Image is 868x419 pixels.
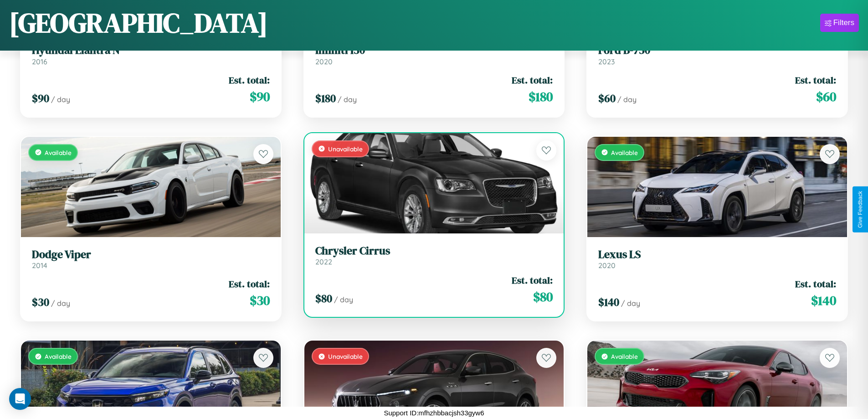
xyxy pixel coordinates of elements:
h1: [GEOGRAPHIC_DATA] [9,4,268,41]
span: / day [338,95,357,104]
span: $ 80 [315,291,332,306]
a: Dodge Viper2014 [32,248,270,270]
span: $ 140 [598,295,619,310]
span: Available [45,149,72,156]
span: 2014 [32,261,47,270]
a: Hyundai Elantra N2016 [32,44,270,66]
span: Est. total: [229,277,270,290]
span: $ 180 [315,91,336,106]
span: 2022 [315,257,332,266]
span: 2023 [598,57,615,66]
span: / day [334,295,353,304]
span: $ 90 [32,91,49,106]
span: $ 140 [811,291,836,310]
h3: Chrysler Cirrus [315,244,553,258]
span: Est. total: [795,73,836,87]
span: Est. total: [512,73,553,87]
span: $ 180 [529,88,553,106]
h3: Hyundai Elantra N [32,44,270,57]
h3: Lexus LS [598,248,836,261]
span: $ 60 [816,88,836,106]
span: / day [621,299,640,308]
span: Available [611,352,638,360]
span: Available [45,352,72,360]
span: 2020 [315,57,333,66]
span: Unavailable [328,352,363,360]
span: Est. total: [229,73,270,87]
span: / day [51,95,70,104]
span: 2016 [32,57,47,66]
div: Filters [833,18,854,27]
div: Open Intercom Messenger [9,388,31,410]
p: Support ID: mfhzhbbacjsh33gyw6 [384,407,484,419]
span: $ 30 [32,295,49,310]
span: Unavailable [328,145,363,153]
span: $ 90 [250,88,270,106]
h3: Dodge Viper [32,248,270,261]
a: Lexus LS2020 [598,248,836,270]
span: Est. total: [795,277,836,290]
h3: Ford B-750 [598,44,836,57]
span: / day [617,95,637,104]
div: Give Feedback [857,191,863,228]
span: $ 60 [598,91,616,106]
span: Available [611,149,638,156]
span: $ 30 [250,291,270,310]
h3: Infiniti I30 [315,44,553,57]
a: Chrysler Cirrus2022 [315,244,553,267]
button: Filters [820,14,859,32]
a: Infiniti I302020 [315,44,553,66]
a: Ford B-7502023 [598,44,836,66]
span: 2020 [598,261,616,270]
span: / day [51,299,70,308]
span: $ 80 [533,288,553,306]
span: Est. total: [512,274,553,287]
